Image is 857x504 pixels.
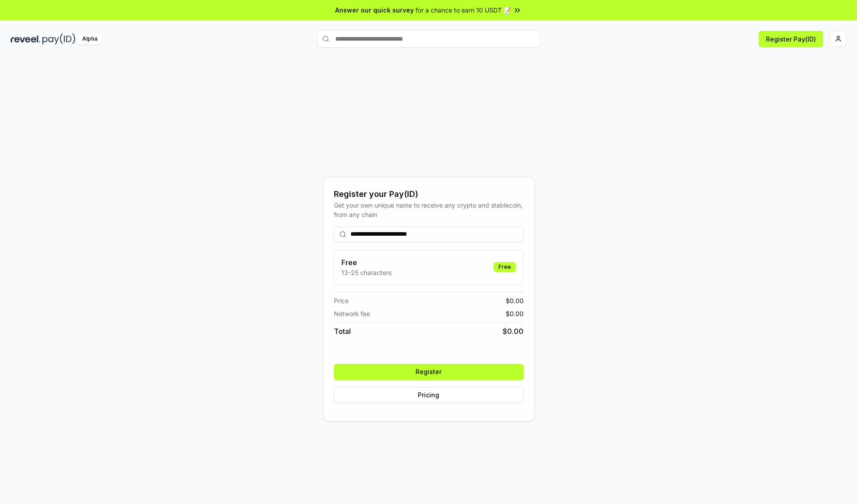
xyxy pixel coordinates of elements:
[506,296,524,305] span: $ 0.00
[334,309,370,318] span: Network fee
[341,268,391,277] p: 13-25 characters
[335,5,414,15] span: Answer our quick survey
[334,200,524,219] div: Get your own unique name to receive any crypto and stablecoin, from any chain
[77,33,102,45] div: Alpha
[759,31,823,47] button: Register Pay(ID)
[341,257,391,268] h3: Free
[334,296,349,305] span: Price
[416,5,511,15] span: for a chance to earn 10 USDT 📝
[503,326,524,337] span: $ 0.00
[494,262,516,272] div: Free
[42,33,75,45] img: pay_id
[334,364,524,380] button: Register
[506,309,524,318] span: $ 0.00
[334,387,524,403] button: Pricing
[11,33,41,45] img: reveel_dark
[334,326,351,337] span: Total
[334,188,524,200] div: Register your Pay(ID)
